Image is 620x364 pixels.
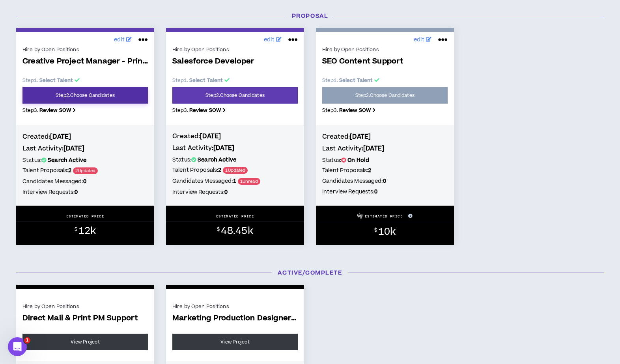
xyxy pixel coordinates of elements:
[172,166,298,175] h5: Talent Proposals:
[50,132,71,141] b: [DATE]
[264,36,275,44] span: edit
[172,77,298,84] p: Step 1 .
[24,337,30,344] span: 1
[412,34,433,46] a: edit
[322,46,448,53] div: Hire by Open Positions
[198,156,236,164] b: Search Active
[22,107,148,114] p: Step 3 .
[22,77,148,84] p: Step 1 .
[217,226,220,233] sup: $
[22,132,148,141] h4: Created:
[172,188,298,197] h5: Interview Requests:
[22,57,148,66] span: Creative Project Manager - Print & DM Experience
[262,34,284,46] a: edit
[39,77,73,84] b: Select Talent
[221,224,253,238] span: 48.45k
[383,177,386,185] b: 0
[75,226,77,233] sup: $
[22,177,148,186] h5: Candidates Messaged:
[112,34,134,46] a: edit
[39,107,71,114] b: Review SOW
[189,77,223,84] b: Select Talent
[22,46,148,53] div: Hire by Open Positions
[233,177,236,185] b: 1
[322,107,448,114] p: Step 3 .
[22,334,148,350] a: View Project
[200,132,221,141] b: [DATE]
[339,77,373,84] b: Select Talent
[10,12,610,20] h3: Proposal
[322,166,448,175] h5: Talent Proposals:
[347,156,369,164] b: On Hold
[172,334,298,350] a: View Project
[172,132,298,141] h4: Created:
[172,57,298,66] span: Salesforce Developer
[172,156,298,164] h5: Status:
[114,36,125,44] span: edit
[10,269,610,277] h3: Active/Complete
[238,178,260,185] span: 1 Unread
[172,144,298,152] h4: Last Activity:
[357,214,362,219] img: Wripple
[22,156,148,165] h5: Status:
[378,225,396,239] span: 10k
[216,214,254,219] p: ESTIMATED PRICE
[172,107,298,114] p: Step 3 .
[322,132,448,141] h4: Created:
[189,107,221,114] b: Review SOW
[368,167,371,175] b: 2
[22,166,148,175] h5: Talent Proposals:
[63,144,84,153] b: [DATE]
[350,132,371,141] b: [DATE]
[75,188,78,196] b: 0
[218,166,221,174] b: 2
[322,156,448,165] h5: Status:
[322,188,448,196] h5: Interview Requests:
[365,214,403,219] p: ESTIMATED PRICE
[78,224,96,238] span: 12k
[22,87,148,104] a: Step2.Choose Candidates
[322,57,448,66] span: SEO Content Support
[83,178,86,186] b: 0
[172,314,298,323] span: Marketing Production Designer (Contract, Part-...
[22,314,148,323] span: Direct Mail & Print PM Support
[414,36,424,44] span: edit
[339,107,371,114] b: Review SOW
[48,156,86,164] b: Search Active
[172,46,298,53] div: Hire by Open Positions
[224,188,228,196] b: 0
[22,303,148,310] div: Hire by Open Positions
[322,77,448,84] p: Step 1 .
[223,167,248,174] span: 1 Updated
[374,188,377,196] b: 0
[73,167,98,174] span: 2 Updated
[374,227,377,234] sup: $
[172,87,298,104] a: Step2.Choose Candidates
[322,177,448,186] h5: Candidates Messaged:
[22,144,148,153] h4: Last Activity:
[363,144,384,153] b: [DATE]
[172,303,298,310] div: Hire by Open Positions
[213,144,234,152] b: [DATE]
[68,167,71,175] b: 2
[22,188,148,197] h5: Interview Requests:
[322,144,448,153] h4: Last Activity:
[172,177,298,186] h5: Candidates Messaged:
[66,214,105,219] p: ESTIMATED PRICE
[8,337,27,356] iframe: Intercom live chat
